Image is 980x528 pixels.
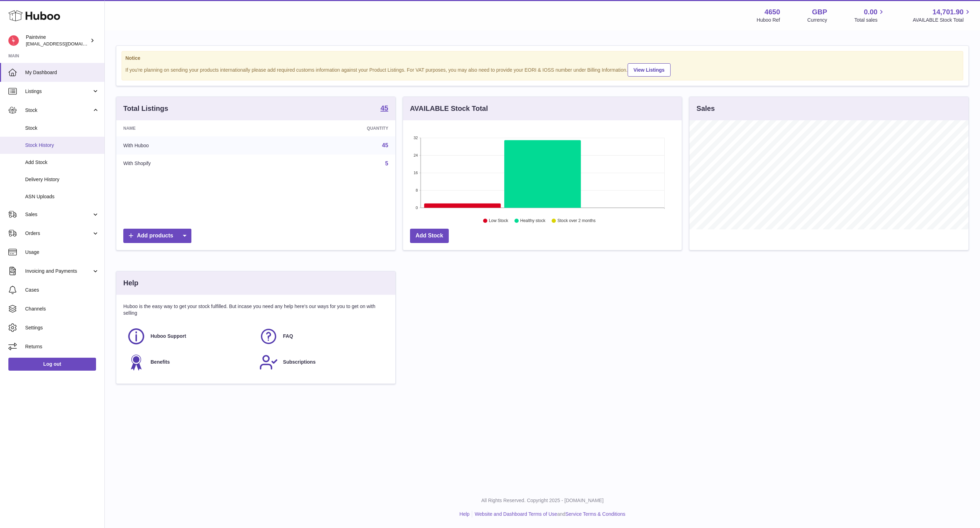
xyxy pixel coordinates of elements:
[283,333,293,340] span: FAQ
[854,17,885,23] span: Total sales
[25,176,99,183] span: Delivery History
[414,171,418,175] text: 16
[259,353,385,372] a: Subscriptions
[25,142,99,149] span: Stock History
[913,7,972,23] a: 14,701.90 AVAILABLE Stock Total
[25,343,99,350] span: Returns
[125,55,959,62] strong: Notice
[8,35,19,46] img: euan@paintvine.co.uk
[757,17,780,23] div: Huboo Ref
[123,278,138,288] h3: Help
[812,7,827,17] strong: GBP
[267,120,395,136] th: Quantity
[489,219,509,223] text: Low Stock
[125,62,959,77] div: If you're planning on sending your products internationally please add required customs informati...
[382,142,388,148] a: 45
[25,69,99,76] span: My Dashboard
[416,206,418,210] text: 0
[696,104,715,113] h3: Sales
[385,160,388,166] a: 5
[410,229,449,243] a: Add Stock
[110,497,974,504] p: All Rights Reserved. Copyright 2025 - [DOMAIN_NAME]
[8,358,96,370] a: Log out
[854,7,885,23] a: 0.00 Total sales
[116,155,267,173] td: With Shopify
[283,359,315,365] span: Subscriptions
[151,359,170,365] span: Benefits
[25,193,99,200] span: ASN Uploads
[765,7,780,17] strong: 4650
[25,211,92,218] span: Sales
[127,353,252,372] a: Benefits
[25,287,99,293] span: Cases
[520,219,546,223] text: Healthy stock
[26,41,103,47] span: [EMAIL_ADDRESS][DOMAIN_NAME]
[565,511,626,517] a: Service Terms & Conditions
[416,188,418,192] text: 8
[460,511,470,517] a: Help
[410,104,488,113] h3: AVAILABLE Stock Total
[116,120,267,136] th: Name
[933,7,964,17] span: 14,701.90
[864,7,878,17] span: 0.00
[472,511,625,518] li: and
[414,153,418,157] text: 24
[25,268,92,274] span: Invoicing and Payments
[25,324,99,331] span: Settings
[259,327,385,346] a: FAQ
[123,229,191,243] a: Add products
[25,159,99,166] span: Add Stock
[380,105,388,112] strong: 45
[380,105,388,113] a: 45
[25,230,92,237] span: Orders
[123,303,388,316] p: Huboo is the easy way to get your stock fulfilled. But incase you need any help here's our ways f...
[26,34,89,47] div: Paintvine
[557,219,595,223] text: Stock over 2 months
[127,327,252,346] a: Huboo Support
[628,63,671,77] a: View Listings
[123,104,168,113] h3: Total Listings
[25,249,99,256] span: Usage
[151,333,186,340] span: Huboo Support
[475,511,557,517] a: Website and Dashboard Terms of Use
[116,136,267,155] td: With Huboo
[913,17,972,23] span: AVAILABLE Stock Total
[25,88,92,95] span: Listings
[25,107,92,114] span: Stock
[25,306,99,312] span: Channels
[414,136,418,140] text: 32
[807,17,827,23] div: Currency
[25,125,99,131] span: Stock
